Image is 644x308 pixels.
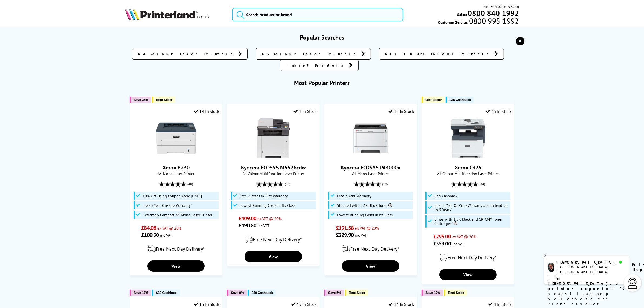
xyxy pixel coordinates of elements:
[130,290,151,296] button: Save 17%
[548,276,620,291] b: I'm [DEMOGRAPHIC_DATA], a printer expert
[133,98,148,102] span: Save 36%
[252,291,273,295] span: £40 Cashback
[253,154,294,160] a: Kyocera ECOSYS M5526cdw
[239,215,256,222] span: £409.00
[486,109,511,114] div: 15 In Stock
[324,290,344,296] button: Save 5%
[253,118,294,159] img: Kyocera ECOSYS M5526cdw
[349,291,365,295] span: Best Seller
[230,171,316,176] span: A4 Colour Multifunction Laser Printer
[467,11,519,16] a: 0800 840 1992
[336,224,354,231] span: £191.58
[291,302,317,307] div: 15 In Stock
[280,60,359,71] a: Inkjet Printers
[385,51,492,57] span: All In One Colour Printers
[141,224,156,231] span: £84.08
[156,118,196,159] img: Xerox B230
[355,225,379,231] span: ex VAT @ 20%
[194,302,219,307] div: 13 In Stock
[448,118,488,159] img: Xerox C325
[452,234,476,239] span: ex VAT @ 20%
[248,290,276,296] button: £40 Cashback
[425,291,440,295] span: Save 17%
[355,232,367,238] span: inc VAT
[143,203,192,208] span: Free 3 Year On-Site Warranty*
[125,79,519,87] h3: Most Popular Printers
[262,51,359,57] span: A3 Colour Laser Printers
[341,164,401,171] a: Kyocera ECOSYS PA4000x
[152,97,175,103] button: Best Seller
[422,97,445,103] button: Best Seller
[132,48,248,60] a: A4 Colour Laser Printers
[337,203,392,208] span: Shipped with 3.6k Black Toner
[143,213,212,217] span: Extremely Compact A4 Mono Laser Printer
[452,241,464,246] span: inc VAT
[434,203,509,212] span: Free 3 Year On-Site Warranty and Extend up to 5 Years*
[480,179,485,189] span: (84)
[232,8,403,21] input: Search product or brand
[345,290,368,296] button: Best Seller
[488,302,511,307] div: 4 In Stock
[444,290,467,296] button: Best Seller
[455,164,481,171] a: Xerox C325
[448,291,464,295] span: Best Seller
[194,109,219,114] div: 14 In Stock
[337,213,393,217] span: Lowest Running Costs in its Class
[125,8,209,20] img: Printerland Logo
[147,260,205,272] a: View
[483,4,519,9] span: Mon - Fri 9:00am - 5:30pm
[627,278,638,289] img: user-headset-light.svg
[125,8,225,21] a: Printerland Logo
[138,51,236,57] span: A4 Colour Laser Printers
[350,118,391,159] img: Kyocera ECOSYS PA4000x
[336,231,354,238] span: £229.90
[156,154,196,160] a: Xerox B230
[143,194,202,198] span: 10% Off Using Coupon Code [DATE]
[152,290,180,296] button: £30 Cashback
[328,291,341,295] span: Save 5%
[337,194,371,198] span: Free 2 Year Warranty
[256,48,371,60] a: A3 Colour Laser Printers
[227,290,246,296] button: Save 9%
[342,260,399,272] a: View
[160,232,172,238] span: inc VAT
[327,241,414,256] div: modal_delivery
[556,265,625,274] div: [GEOGRAPHIC_DATA], [GEOGRAPHIC_DATA]
[468,8,519,18] b: 0800 840 1992
[125,34,519,41] h3: Popular Searches
[130,97,151,103] button: Save 36%
[293,109,317,114] div: 1 In Stock
[425,98,442,102] span: Best Seller
[141,231,159,238] span: £100.90
[187,179,193,189] span: (48)
[388,302,414,307] div: 14 In Stock
[230,232,316,247] div: modal_delivery
[433,240,451,247] span: £354.00
[556,260,625,265] div: [DEMOGRAPHIC_DATA]
[457,12,467,17] span: Sales:
[239,222,256,229] span: £490.80
[548,263,554,272] img: chris-livechat.png
[133,171,219,176] span: A4 Mono Laser Printer
[327,171,414,176] span: A4 Mono Laser Printer
[379,48,504,60] a: All In One Colour Printers
[133,241,219,256] div: modal_delivery
[425,250,511,265] div: modal_delivery
[425,171,511,176] span: A4 Colour Multifunction Laser Printer
[448,154,488,160] a: Xerox C325
[240,203,296,208] span: Lowest Running Costs in its Class
[438,18,519,25] span: Customer Service:
[434,194,457,198] span: £35 Cashback
[433,233,451,240] span: £295.00
[133,291,148,295] span: Save 17%
[468,18,519,24] span: 0800 995 1992
[388,109,414,114] div: 12 In Stock
[231,291,244,295] span: Save 9%
[285,179,290,189] span: (80)
[240,194,288,198] span: Free 2 Year On-Site Warranty
[257,223,269,228] span: inc VAT
[382,179,388,189] span: (19)
[548,276,626,307] p: of 19 years! I can help you choose the right product
[450,98,471,102] span: £35 Cashback
[350,154,391,160] a: Kyocera ECOSYS PA4000x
